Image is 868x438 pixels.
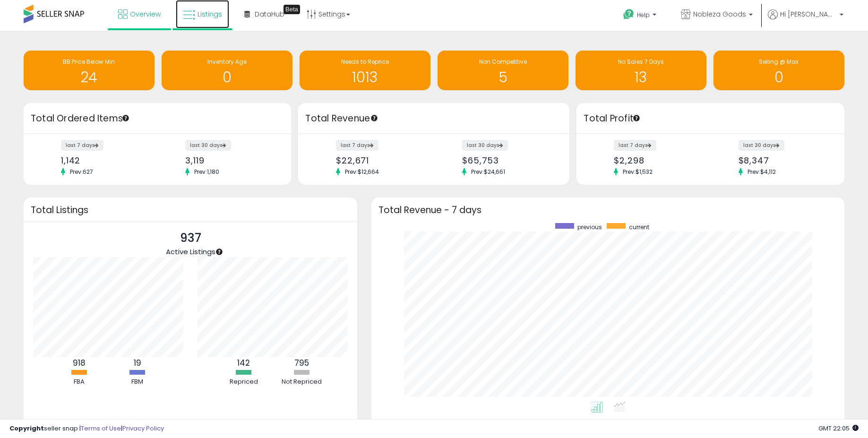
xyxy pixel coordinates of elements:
[629,223,649,231] span: current
[61,140,103,151] label: last 7 days
[185,140,231,151] label: last 30 days
[63,58,115,66] span: BB Price Below Min
[9,424,164,433] div: seller snap | |
[739,155,828,165] div: $8,347
[122,424,164,433] a: Privacy Policy
[73,357,86,369] b: 918
[818,424,859,433] span: 2025-10-13 22:05 GMT
[718,69,840,85] h1: 0
[768,9,843,31] a: Hi [PERSON_NAME]
[466,168,510,176] span: Prev: $24,661
[215,248,223,256] div: Tooltip anchor
[623,9,635,20] i: Get Help
[274,378,330,386] div: Not Repriced
[618,168,657,176] span: Prev: $1,532
[207,58,247,66] span: Inventory Age
[9,424,44,433] strong: Copyright
[121,114,130,122] div: Tooltip anchor
[378,206,837,214] h3: Total Revenue - 7 days
[759,58,799,66] span: Selling @ Max
[577,223,602,231] span: previous
[255,9,284,19] span: DataHub
[31,112,284,125] h3: Total Ordered Items
[166,247,215,257] span: Active Listings
[618,58,664,66] span: No Sales 7 Days
[166,229,215,247] p: 937
[81,424,121,433] a: Terms of Use
[215,378,272,386] div: Repriced
[442,69,564,85] h1: 5
[693,9,746,19] span: Nobleza Goods
[198,9,222,19] span: Listings
[185,155,275,165] div: 3,119
[462,140,508,151] label: last 30 days
[294,357,309,369] b: 795
[580,69,702,85] h1: 13
[780,9,837,19] span: Hi [PERSON_NAME]
[134,357,141,369] b: 19
[305,112,562,125] h3: Total Revenue
[616,1,666,31] a: Help
[743,168,781,176] span: Prev: $4,112
[284,5,300,14] div: Tooltip anchor
[584,112,837,125] h3: Total Profit
[237,357,250,369] b: 142
[479,58,527,66] span: Non Competitive
[739,140,784,151] label: last 30 days
[336,155,427,165] div: $22,671
[336,140,378,151] label: last 7 days
[24,51,155,90] a: BB Price Below Min 24
[162,51,292,90] a: Inventory Age 0
[304,69,426,85] h1: 1013
[340,168,384,176] span: Prev: $12,664
[166,69,288,85] h1: 0
[462,155,553,165] div: $65,753
[341,58,389,66] span: Needs to Reprice
[632,114,641,122] div: Tooltip anchor
[130,9,161,19] span: Overview
[300,51,430,90] a: Needs to Reprice 1013
[614,155,703,165] div: $2,298
[614,140,656,151] label: last 7 days
[189,168,224,176] span: Prev: 1,180
[51,378,108,386] div: FBA
[637,11,650,19] span: Help
[28,69,150,85] h1: 24
[370,114,378,122] div: Tooltip anchor
[65,168,98,176] span: Prev: 627
[576,51,706,90] a: No Sales 7 Days 13
[31,206,350,214] h3: Total Listings
[713,51,844,90] a: Selling @ Max 0
[109,378,166,386] div: FBM
[438,51,568,90] a: Non Competitive 5
[61,155,150,165] div: 1,142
